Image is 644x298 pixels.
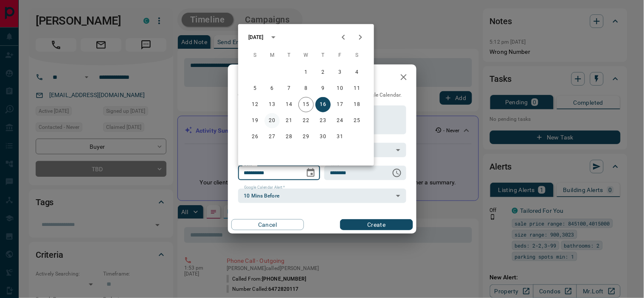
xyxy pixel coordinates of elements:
[315,65,331,80] button: 2
[298,47,314,64] span: Wednesday
[349,113,365,128] button: 25
[330,162,341,167] label: Time
[298,97,314,112] button: 15
[244,162,255,167] label: Date
[298,129,314,145] button: 29
[264,129,280,145] button: 27
[298,81,314,96] button: 8
[332,129,348,145] button: 31
[264,97,280,112] button: 13
[247,113,263,128] button: 19
[264,81,280,96] button: 6
[298,65,314,80] button: 1
[281,129,297,145] button: 28
[315,47,331,64] span: Thursday
[332,113,348,128] button: 24
[298,113,314,128] button: 22
[352,29,369,46] button: Next month
[332,47,348,64] span: Friday
[231,219,304,230] button: Cancel
[248,33,264,41] div: [DATE]
[349,47,365,64] span: Saturday
[266,30,281,45] button: calendar view is open, switch to year view
[281,81,297,96] button: 7
[281,113,297,128] button: 21
[340,219,413,230] button: Create
[244,185,285,190] label: Google Calendar Alert
[247,129,263,145] button: 26
[332,81,348,96] button: 10
[281,97,297,112] button: 14
[315,113,331,128] button: 23
[247,47,263,64] span: Sunday
[247,81,263,96] button: 5
[349,97,365,112] button: 18
[332,97,348,112] button: 17
[335,29,352,46] button: Previous month
[349,65,365,80] button: 4
[302,164,319,181] button: Choose date, selected date is Oct 16, 2025
[238,189,406,203] div: 10 Mins Before
[332,65,348,80] button: 3
[315,129,331,145] button: 30
[228,64,286,92] h2: New Task
[315,97,331,112] button: 16
[315,81,331,96] button: 9
[388,164,405,181] button: Choose time, selected time is 6:00 AM
[349,81,365,96] button: 11
[264,47,280,64] span: Monday
[264,113,280,128] button: 20
[281,47,297,64] span: Tuesday
[247,97,263,112] button: 12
